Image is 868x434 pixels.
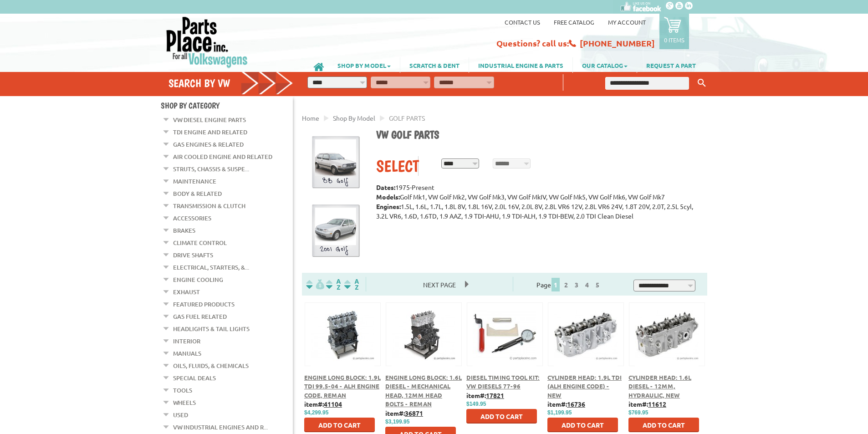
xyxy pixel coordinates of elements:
[173,126,247,138] a: TDI Engine and Related
[173,372,216,384] a: Special Deals
[173,311,227,322] a: Gas Fuel Related
[376,128,700,143] h1: VW Golf parts
[173,200,245,212] a: Transmission & Clutch
[643,421,685,429] span: Add to Cart
[480,412,523,420] span: Add to Cart
[173,163,249,175] a: Struts, Chassis & Suspe...
[173,225,195,236] a: Brakes
[376,183,700,230] p: 1975-Present Golf Mk1, VW Golf Mk2, VW Golf Mk3, VW Golf MkIV, VW Golf Mk5, VW Golf Mk6, VW Golf ...
[466,401,486,407] span: $149.95
[161,101,293,110] h4: Shop By Category
[304,400,342,408] b: item#:
[389,114,425,122] span: GOLF PARTS
[168,77,293,90] h4: Search by VW
[173,188,222,199] a: Body & Related
[333,114,375,122] a: Shop By Model
[562,421,604,429] span: Add to Cart
[554,18,594,26] a: Free Catalog
[173,151,272,163] a: Air Cooled Engine and Related
[324,400,342,408] u: 41104
[385,409,423,417] b: item#:
[173,397,196,408] a: Wheels
[628,400,666,408] b: item#:
[469,57,572,73] a: INDUSTRIAL ENGINE & PARTS
[547,418,618,432] button: Add to Cart
[324,279,342,290] img: Sort by Headline
[547,409,572,416] span: $1,199.95
[173,261,249,273] a: Electrical, Starters, &...
[466,409,537,424] button: Add to Cart
[628,373,691,399] a: Cylinder Head: 1.6L Diesel - 12mm, Hydraulic, New
[328,57,400,73] a: SHOP BY MODEL
[637,57,705,73] a: REQUEST A PART
[466,391,504,399] b: item#:
[628,418,699,432] button: Add to Cart
[302,114,319,122] a: Home
[664,36,684,44] p: 0 items
[165,16,249,68] img: Parts Place Inc!
[405,409,423,417] u: 36871
[173,421,268,433] a: VW Industrial Engines and R...
[385,373,462,408] a: Engine Long Block: 1.6L Diesel - Mechanical Head, 12mm Head Bolts - Reman
[173,249,213,261] a: Drive Shafts
[505,18,540,26] a: Contact us
[400,57,469,73] a: SCRATCH & DENT
[551,278,560,291] span: 1
[648,400,666,408] u: 11612
[547,373,622,399] a: Cylinder Head: 1.9L TDI (ALH Engine Code) - New
[547,400,585,408] b: item#:
[486,391,504,399] u: 17821
[376,193,400,201] strong: Models:
[173,212,211,224] a: Accessories
[173,384,192,396] a: Tools
[562,281,570,289] a: 2
[466,373,540,390] a: Diesel Timing Tool Kit: VW Diesels 77-96
[376,202,401,210] strong: Engines:
[173,274,223,286] a: Engine Cooling
[385,419,409,425] span: $3,199.95
[573,57,637,73] a: OUR CATALOG
[695,76,709,91] button: Keyword Search
[173,298,235,310] a: Featured Products
[628,409,648,416] span: $769.95
[309,136,363,189] img: Golf
[608,18,646,26] a: My Account
[173,175,216,187] a: Maintenance
[304,418,375,432] button: Add to Cart
[513,277,626,291] div: Page
[376,183,395,191] strong: Dates:
[376,156,418,176] div: Select
[173,360,249,372] a: Oils, Fluids, & Chemicals
[173,286,200,298] a: Exhaust
[583,281,591,289] a: 4
[173,347,201,359] a: Manuals
[304,409,328,416] span: $4,299.95
[306,279,324,290] img: filterpricelow.svg
[173,138,244,150] a: Gas Engines & Related
[173,335,200,347] a: Interior
[414,281,465,289] a: Next Page
[572,281,581,289] a: 3
[173,323,250,335] a: Headlights & Tail Lights
[318,421,361,429] span: Add to Cart
[304,373,381,399] a: Engine Long Block: 1.9L TDI 99.5-04 - ALH Engine Code, Reman
[342,279,361,290] img: Sort by Sales Rank
[173,114,246,126] a: VW Diesel Engine Parts
[309,204,363,258] img: Golf
[567,400,585,408] u: 16736
[659,14,689,49] a: 0 items
[593,281,602,289] a: 5
[173,409,188,421] a: Used
[173,237,227,249] a: Climate Control
[414,278,465,291] span: Next Page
